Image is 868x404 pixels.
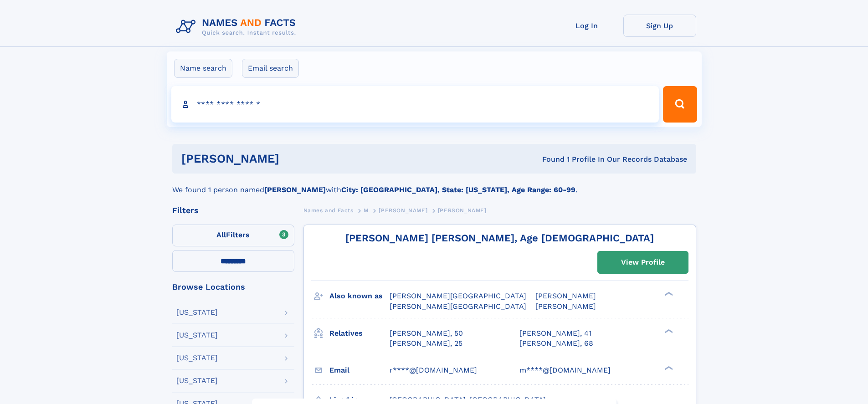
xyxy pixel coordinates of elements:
[329,363,390,378] h3: Email
[172,174,696,195] div: We found 1 person named with .
[621,252,665,273] div: View Profile
[663,291,673,297] div: ❯
[438,207,487,214] span: [PERSON_NAME]
[172,225,294,246] label: Filters
[663,365,673,371] div: ❯
[176,354,218,362] div: [US_STATE]
[242,59,299,78] label: Email search
[329,326,390,341] h3: Relatives
[390,328,463,338] a: [PERSON_NAME], 50
[172,283,294,291] div: Browse Locations
[303,205,354,216] a: Names and Facts
[550,15,623,37] a: Log In
[345,232,654,244] a: [PERSON_NAME] [PERSON_NAME], Age [DEMOGRAPHIC_DATA]
[216,230,226,239] span: All
[172,15,303,39] img: Logo Names and Facts
[172,206,294,215] div: Filters
[176,332,218,339] div: [US_STATE]
[329,288,390,304] h3: Also known as
[390,291,526,300] span: [PERSON_NAME][GEOGRAPHIC_DATA]
[519,338,593,348] a: [PERSON_NAME], 68
[623,15,696,37] a: Sign Up
[174,59,232,78] label: Name search
[535,302,596,311] span: [PERSON_NAME]
[379,207,427,214] span: [PERSON_NAME]
[390,395,546,404] span: [GEOGRAPHIC_DATA], [GEOGRAPHIC_DATA]
[176,377,218,384] div: [US_STATE]
[663,328,673,334] div: ❯
[379,205,427,216] a: [PERSON_NAME]
[341,185,575,194] b: City: [GEOGRAPHIC_DATA], State: [US_STATE], Age Range: 60-99
[364,207,369,214] span: M
[181,153,411,164] h1: [PERSON_NAME]
[364,205,369,216] a: M
[411,154,687,164] div: Found 1 Profile In Our Records Database
[176,309,218,316] div: [US_STATE]
[390,302,526,311] span: [PERSON_NAME][GEOGRAPHIC_DATA]
[171,86,659,123] input: search input
[663,86,697,123] button: Search Button
[535,291,596,300] span: [PERSON_NAME]
[598,251,688,273] a: View Profile
[519,328,591,338] a: [PERSON_NAME], 41
[390,338,462,348] a: [PERSON_NAME], 25
[264,185,326,194] b: [PERSON_NAME]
